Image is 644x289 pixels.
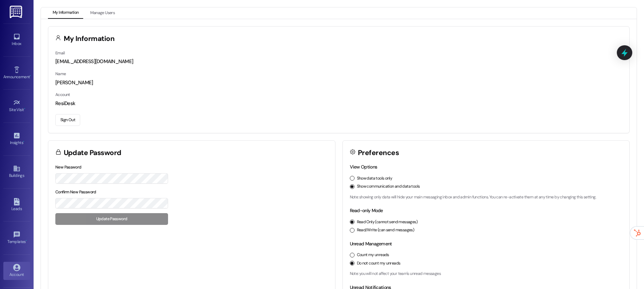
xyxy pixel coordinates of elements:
p: Note: showing only data will hide your main messaging inbox and admin functions. You can re-activ... [350,194,623,200]
button: Manage Users [86,7,119,19]
button: Sign Out [55,114,80,126]
label: Count my unreads [357,252,389,258]
label: Show communication and data tools [357,184,420,190]
div: [PERSON_NAME] [55,79,622,86]
span: • [26,238,27,243]
label: Name [55,71,66,77]
span: • [30,74,31,78]
a: Site Visit • [3,97,30,115]
label: New Password [55,164,82,170]
a: Leads [3,196,30,214]
a: Insights • [3,130,30,148]
label: Read-only Mode [350,207,383,213]
label: View Options [350,164,377,170]
div: ResiDesk [55,100,622,107]
label: Confirm New Password [55,189,96,195]
a: Inbox [3,31,30,49]
label: Do not count my unreads [357,260,400,267]
h3: Preferences [358,149,399,156]
span: • [24,106,25,111]
h3: Update Password [64,149,121,156]
label: Read Only (cannot send messages) [357,219,418,225]
span: • [23,139,24,144]
label: Account [55,92,70,97]
label: Read/Write (can send messages) [357,227,415,233]
a: Templates • [3,229,30,247]
button: My Information [48,7,83,19]
a: Buildings [3,163,30,181]
img: ResiDesk Logo [10,6,23,18]
div: [EMAIL_ADDRESS][DOMAIN_NAME] [55,58,622,65]
a: Account [3,262,30,280]
label: Unread Management [350,241,392,247]
h3: My Information [64,35,115,42]
label: Show data tools only [357,176,392,182]
label: Email [55,50,65,56]
p: Note: you will not affect your team's unread messages [350,271,623,277]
